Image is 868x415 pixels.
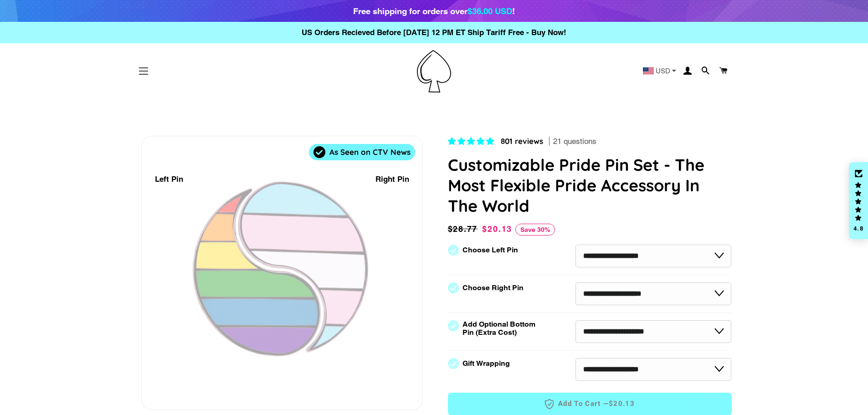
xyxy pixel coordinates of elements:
[353,5,515,17] div: Free shipping for orders over !
[462,284,524,292] label: Choose Right Pin
[448,137,496,146] span: 4.83 stars
[849,162,868,240] div: Click to open Judge.me floating reviews tab
[467,6,512,16] span: $36.00 USD
[553,136,596,147] span: 21 questions
[462,246,518,254] label: Choose Left Pin
[609,399,635,409] span: $20.13
[501,136,543,146] span: 801 reviews
[142,136,422,410] div: 1 / 7
[462,359,510,368] label: Gift Wrapping
[375,173,409,185] div: Right Pin
[448,154,732,216] h1: Customizable Pride Pin Set - The Most Flexible Pride Accessory In The World
[448,223,480,236] span: $28.77
[656,67,670,74] span: USD
[417,50,451,92] img: Pin-Ace
[515,224,555,236] span: Save 30%
[482,224,512,234] span: $20.13
[853,225,864,231] div: 4.8
[462,320,539,337] label: Add Optional Bottom Pin (Extra Cost)
[462,398,718,410] span: Add to Cart —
